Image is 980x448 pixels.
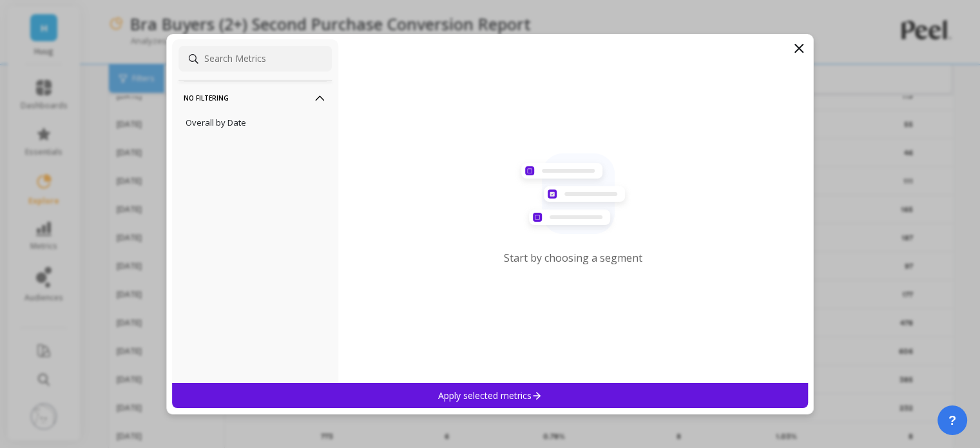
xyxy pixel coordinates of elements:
[186,117,246,128] p: Overall by Date
[438,389,543,402] p: Apply selected metrics
[184,81,327,114] p: No filtering
[178,46,332,72] input: Search Metrics
[504,251,642,265] p: Start by choosing a segment
[937,405,967,435] button: ?
[948,411,956,429] span: ?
